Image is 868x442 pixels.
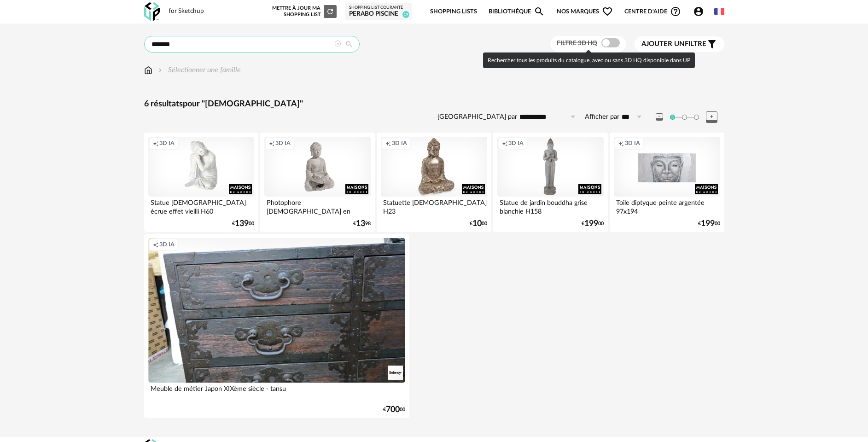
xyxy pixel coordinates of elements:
[153,241,158,248] span: Creation icon
[582,221,604,227] div: € 00
[557,40,597,47] span: Filtre 3D HQ
[349,5,408,11] div: Shopping List courante
[618,140,624,147] span: Creation icon
[260,133,374,232] a: Creation icon 3D IA Photophore [DEMOGRAPHIC_DATA] en ciment H 19 cm SÉRÉNITÉ €1398
[483,52,695,68] div: Rechercher tous les produits du catalogue, avec ou sans 3D HQ disponible dans UP
[275,140,291,147] span: 3D IA
[326,9,334,14] span: Refresh icon
[159,140,175,147] span: 3D IA
[714,6,724,17] img: fr
[508,140,524,147] span: 3D IA
[502,140,507,147] span: Creation icon
[635,36,724,52] button: Ajouter unfiltre Filter icon
[144,234,409,418] a: Creation icon 3D IA Meuble de métier Japon XIXème siècle - tansu €70000
[557,1,613,23] span: Nos marques
[489,1,545,23] a: BibliothèqueMagnify icon
[356,221,365,227] span: 13
[602,6,613,17] span: Heart Outline icon
[385,140,391,147] span: Creation icon
[144,133,258,232] a: Creation icon 3D IA Statue [DEMOGRAPHIC_DATA] écrue effet vieilli H60 €13900
[269,140,274,147] span: Creation icon
[232,221,254,227] div: € 00
[706,39,717,50] span: Filter icon
[470,221,487,227] div: € 00
[392,140,407,147] span: 3D IA
[584,221,598,227] span: 199
[377,133,491,232] a: Creation icon 3D IA Statuette [DEMOGRAPHIC_DATA] H23 €1000
[264,197,370,215] div: Photophore [DEMOGRAPHIC_DATA] en ciment H 19 cm SÉRÉNITÉ
[472,221,482,227] span: 10
[701,221,715,227] span: 199
[159,241,175,248] span: 3D IA
[270,5,337,18] div: Mettre à jour ma Shopping List
[614,197,720,215] div: Toile diptyque peinte argentée 97x194
[349,10,408,18] div: PERABO PISCINE
[148,197,254,215] div: Statue [DEMOGRAPHIC_DATA] écrue effet vieilli H60
[381,197,487,215] div: Statuette [DEMOGRAPHIC_DATA] H23
[144,2,160,21] img: OXP
[641,40,706,49] span: filtre
[693,6,708,17] span: Account Circle icon
[585,113,619,122] label: Afficher par
[157,65,241,76] div: Sélectionner une famille
[144,99,724,110] div: 6 résultats
[698,221,720,227] div: € 00
[693,6,704,17] span: Account Circle icon
[610,133,724,232] a: Creation icon 3D IA Toile diptyque peinte argentée 97x194 €19900
[349,5,408,18] a: Shopping List courante PERABO PISCINE 19
[144,65,152,76] img: svg+xml;base64,PHN2ZyB3aWR0aD0iMTYiIGhlaWdodD0iMTciIHZpZXdCb3g9IjAgMCAxNiAxNyIgZmlsbD0ibm9uZSIgeG...
[169,7,204,16] div: for Sketchup
[430,1,477,23] a: Shopping Lists
[437,113,517,122] label: [GEOGRAPHIC_DATA] par
[624,6,681,17] span: Centre d'aideHelp Circle Outline icon
[402,11,409,18] span: 19
[383,407,405,413] div: € 00
[183,100,303,108] span: pour "[DEMOGRAPHIC_DATA]"
[493,133,607,232] a: Creation icon 3D IA Statue de jardin bouddha grise blanchie H158 €19900
[153,140,158,147] span: Creation icon
[386,407,400,413] span: 700
[670,6,681,17] span: Help Circle Outline icon
[641,41,685,47] span: Ajouter un
[157,65,164,76] img: svg+xml;base64,PHN2ZyB3aWR0aD0iMTYiIGhlaWdodD0iMTYiIHZpZXdCb3g9IjAgMCAxNiAxNiIgZmlsbD0ibm9uZSIgeG...
[497,197,603,215] div: Statue de jardin bouddha grise blanchie H158
[534,6,545,17] span: Magnify icon
[148,383,405,401] div: Meuble de métier Japon XIXème siècle - tansu
[353,221,371,227] div: € 98
[235,221,249,227] span: 139
[625,140,640,147] span: 3D IA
